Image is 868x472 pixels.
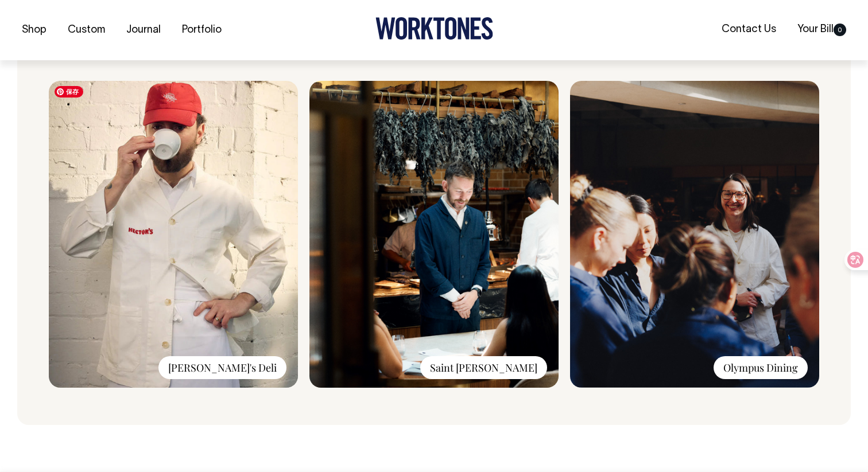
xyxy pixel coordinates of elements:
[158,356,286,379] div: [PERSON_NAME]'s Deli
[49,81,298,388] img: Hectors-Deli-2.jpg
[309,81,559,388] img: Saint_Peter_-_Worn_Loved_By.png
[420,356,547,379] div: Saint [PERSON_NAME]
[717,20,781,39] a: Contact Us
[63,21,110,40] a: Custom
[834,24,846,36] span: 0
[177,21,226,40] a: Portfolio
[793,20,851,39] a: Your Bill0
[122,21,165,40] a: Journal
[55,86,83,97] span: 保存
[570,81,819,388] img: Olympus_-_Worn__Loved_By.png
[17,21,51,40] a: Shop
[714,356,808,379] div: Olympus Dining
